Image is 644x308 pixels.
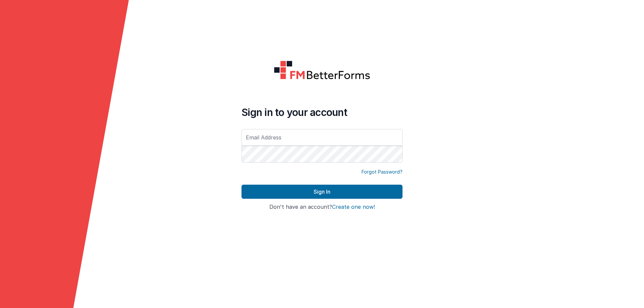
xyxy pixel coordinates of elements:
h4: Don't have an account? [241,204,402,210]
button: Create one now! [332,204,375,210]
input: Email Address [241,129,402,146]
a: Forgot Password? [362,169,402,175]
button: Sign In [241,185,402,199]
h4: Sign in to your account [241,106,402,118]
